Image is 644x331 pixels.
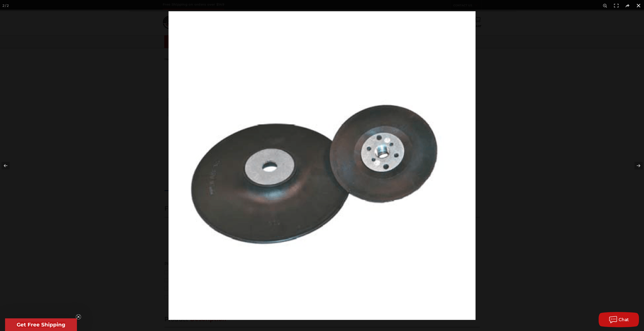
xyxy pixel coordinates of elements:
[5,318,77,331] div: Get Free ShippingClose teaser
[626,153,644,178] button: Next (arrow right)
[598,312,639,327] button: Chat
[619,317,629,322] span: Chat
[76,314,81,319] button: Close teaser
[17,322,65,328] span: Get Free Shipping
[169,11,475,320] img: Koltec_Smooth_Face_Pad__92593.1570197456.png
